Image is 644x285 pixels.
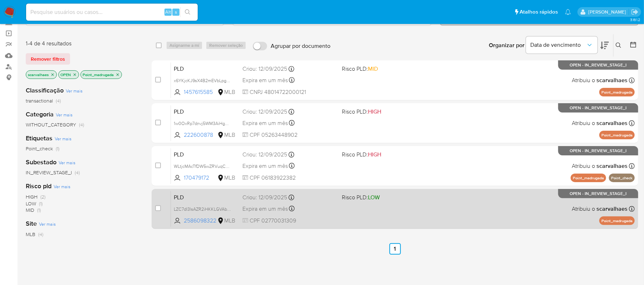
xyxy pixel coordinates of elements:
[565,9,571,15] a: Notificações
[165,9,171,15] span: Alt
[588,9,629,15] p: sara.carvalhaes@mercadopago.com.br
[520,8,558,16] span: Atalhos rápidos
[180,7,195,17] button: search-icon
[26,7,198,17] input: Pesquise usuários ou casos...
[630,17,640,22] span: 3.161.2
[175,9,177,15] span: s
[631,8,639,16] a: Sair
